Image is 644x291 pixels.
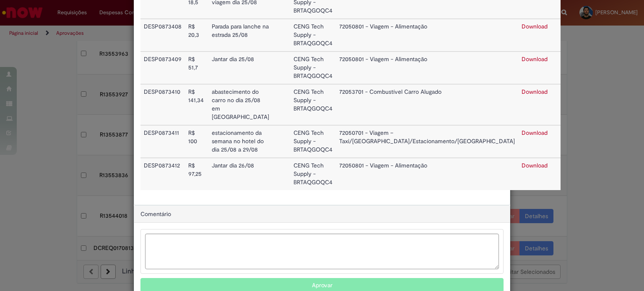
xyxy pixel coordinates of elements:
td: 72050801 - Viagem - Alimentação [336,158,518,190]
a: Download [522,162,548,169]
td: CENG Tech Supply - BRTAQGOQC4 [290,158,336,190]
td: 72050801 - Viagem - Alimentação [336,52,518,84]
td: R$ 20,3 [185,19,208,52]
td: DESP0873409 [140,52,185,84]
td: abastecimento do carro no dia 25/08 em [GEOGRAPHIC_DATA] [208,84,273,125]
td: R$ 141,34 [185,84,208,125]
td: Jantar dia 25/08 [208,52,273,84]
td: CENG Tech Supply - BRTAQGOQC4 [290,52,336,84]
td: CENG Tech Supply - BRTAQGOQC4 [290,19,336,52]
td: DESP0873408 [140,19,185,52]
td: DESP0873412 [140,158,185,190]
td: R$ 100 [185,125,208,158]
td: CENG Tech Supply - BRTAQGOQC4 [290,125,336,158]
span: Comentário [140,210,171,218]
a: Download [522,88,548,95]
td: R$ 97,25 [185,158,208,190]
a: Download [522,23,548,30]
td: DESP0873410 [140,84,185,125]
a: Download [522,129,548,136]
td: DESP0873411 [140,125,185,158]
td: CENG Tech Supply - BRTAQGOQC4 [290,84,336,125]
td: 72050701 - Viagem – Taxi/[GEOGRAPHIC_DATA]/Estacionamento/[GEOGRAPHIC_DATA] [336,125,518,158]
td: estacionamento da semana no hotel do dia 25/08 a 29/08 [208,125,273,158]
td: Jantar dia 26/08 [208,158,273,190]
td: 72050801 - Viagem - Alimentação [336,19,518,52]
td: R$ 51,7 [185,52,208,84]
td: Parada para lanche na estrada 25/08 [208,19,273,52]
td: 72053701 - Combustível Carro Alugado [336,84,518,125]
a: Download [522,55,548,63]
